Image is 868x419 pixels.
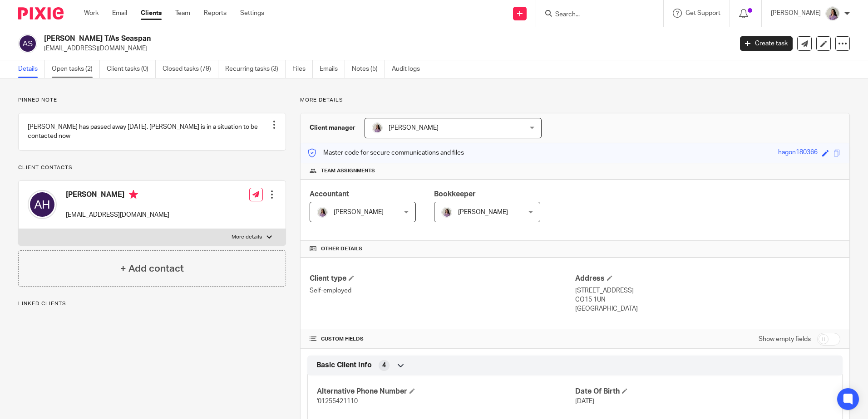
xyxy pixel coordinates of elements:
a: Reports [204,9,227,18]
a: Settings [240,9,264,18]
span: Team assignments [321,167,375,175]
h4: Address [575,274,840,283]
p: Master code for secure communications and files [307,148,464,157]
h2: [PERSON_NAME] T/As Seaspan [44,34,590,44]
p: [STREET_ADDRESS] [575,286,840,295]
a: Details [18,60,45,78]
img: Olivia.jpg [317,207,328,218]
a: Client tasks (0) [107,60,156,78]
a: Work [84,9,99,18]
span: [PERSON_NAME] [458,209,508,215]
div: hagon180366 [778,148,818,158]
a: Recurring tasks (3) [225,60,286,78]
h4: Date Of Birth [575,387,833,396]
a: Clients [141,9,162,18]
p: Client contacts [18,164,286,171]
p: Self-employed [310,286,575,295]
h4: Alternative Phone Number [317,387,575,396]
a: Create task [740,36,793,51]
p: [EMAIL_ADDRESS][DOMAIN_NAME] [66,210,169,219]
span: Accountant [310,190,349,198]
p: Linked clients [18,300,286,307]
h4: + Add contact [120,262,184,276]
p: CO15 1UN [575,295,840,304]
p: More details [232,234,262,241]
p: [PERSON_NAME] [771,9,821,18]
p: [EMAIL_ADDRESS][DOMAIN_NAME] [44,44,726,53]
span: [PERSON_NAME] [334,209,384,215]
img: svg%3E [18,34,37,53]
img: svg%3E [28,190,57,219]
span: Basic Client Info [316,361,372,370]
p: [GEOGRAPHIC_DATA] [575,304,840,313]
span: Get Support [686,10,720,16]
img: Olivia.jpg [372,122,383,133]
img: Olivia.jpg [441,207,452,218]
span: [DATE] [575,398,594,404]
a: Closed tasks (79) [163,60,218,78]
h4: CUSTOM FIELDS [310,336,575,343]
a: Email [112,9,127,18]
input: Search [554,11,636,19]
img: Olivia.jpg [825,6,840,21]
span: Bookkeeper [434,190,476,198]
h3: Client manager [310,123,355,132]
span: '01255421110 [317,398,358,404]
a: Open tasks (2) [52,60,100,78]
span: Other details [321,245,362,253]
img: Pixie [18,7,64,19]
a: Files [292,60,313,78]
a: Notes (5) [352,60,385,78]
p: Pinned note [18,97,286,104]
h4: Client type [310,274,575,283]
p: More details [300,97,850,104]
h4: [PERSON_NAME] [66,190,169,201]
a: Emails [320,60,345,78]
a: Team [175,9,190,18]
a: Audit logs [392,60,427,78]
label: Show empty fields [759,335,811,344]
i: Primary [129,190,138,199]
span: [PERSON_NAME] [389,125,439,131]
span: 4 [382,361,386,370]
